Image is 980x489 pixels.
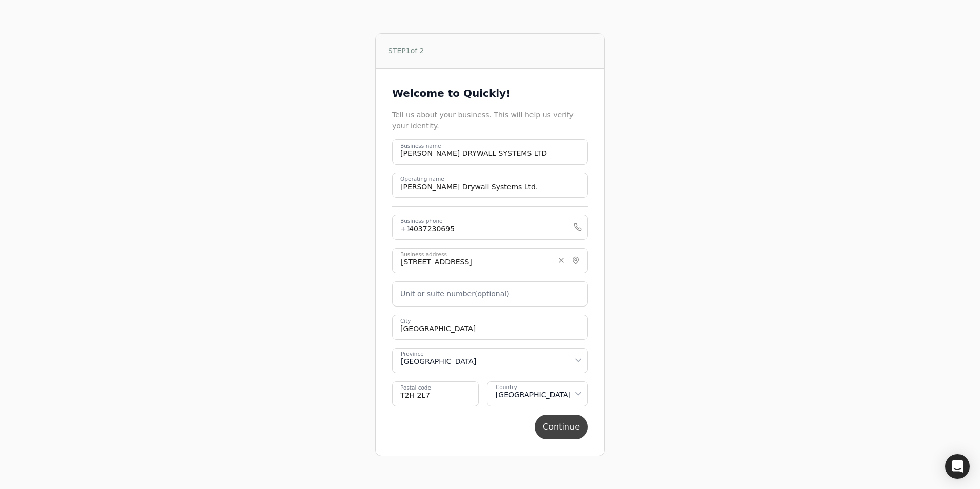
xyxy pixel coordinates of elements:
[388,46,424,56] span: STEP 1 of 2
[400,317,411,325] label: City
[400,383,431,392] label: Postal code
[400,175,444,183] label: Operating name
[392,110,588,131] div: Tell us about your business. This will help us verify your identity.
[392,85,588,101] div: Welcome to Quickly!
[496,383,517,391] div: Country
[945,454,970,479] div: Open Intercom Messenger
[400,141,441,150] label: Business name
[400,217,443,225] label: Business phone
[400,289,509,299] label: Unit or suite number (optional)
[401,350,424,358] div: Province
[535,415,588,439] button: Continue
[400,250,447,258] label: Business address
